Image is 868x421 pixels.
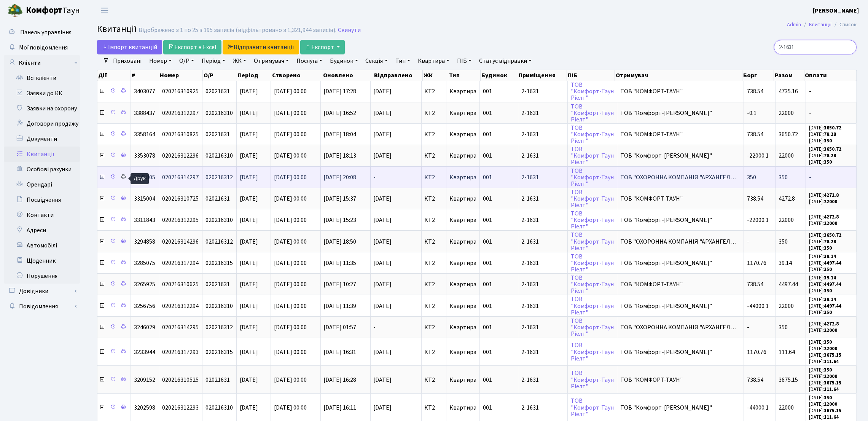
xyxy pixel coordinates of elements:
span: [DATE] [240,302,258,310]
a: Договори продажу [4,116,80,131]
th: ПІБ [567,70,615,81]
a: ТОВ"Комфорт-ТаунРіелт" [571,231,614,252]
span: [DATE] [240,87,258,96]
th: О/Р [203,70,237,81]
span: 020216312 [205,238,233,246]
span: 3650.72 [779,130,798,139]
b: 3650.72 [824,146,841,153]
span: 2-1631 [521,303,564,309]
span: 001 [483,259,492,267]
a: ТОВ"Комфорт-ТаунРіелт" [571,369,614,391]
span: [DATE] [240,259,258,267]
small: [DATE]: [809,131,836,138]
span: 350 [779,323,788,332]
a: Автомобілі [4,238,80,253]
span: КТ2 [425,260,443,266]
span: Квартира [449,259,476,267]
a: Відправити квитанції [223,40,299,54]
span: КТ2 [425,174,443,180]
a: Будинок [327,54,361,67]
small: [DATE]: [809,321,839,327]
a: Орендарі [4,177,80,192]
span: [DATE] 00:00 [274,87,307,96]
span: [DATE] 00:00 [274,130,307,139]
small: [DATE]: [809,137,832,144]
span: КТ2 [425,110,443,116]
span: ТОВ "Комфорт-[PERSON_NAME]" [620,217,741,223]
span: 020216310 [205,109,233,117]
span: [DATE] [374,88,418,94]
b: 4272.8 [824,214,839,220]
span: [DATE] 01:57 [324,323,357,332]
span: [DATE] 16:52 [324,109,357,117]
span: 020216314296 [162,238,199,246]
span: ТОВ "Комфорт-[PERSON_NAME]" [620,260,741,266]
a: ТОВ"Комфорт-ТаунРіелт" [571,295,614,317]
span: 020216315 [205,259,233,267]
small: [DATE]: [809,281,841,288]
span: 02021631 [205,280,230,289]
span: 350 [779,173,788,182]
span: 350 [779,238,788,246]
small: [DATE]: [809,214,839,220]
span: 020216312297 [162,109,199,117]
a: Період [199,54,228,67]
span: [DATE] 18:50 [324,238,357,246]
span: [DATE] 00:00 [274,151,307,160]
span: 3256756 [134,302,155,310]
b: Комфорт [26,4,62,16]
span: -44000.1 [747,302,769,310]
span: ТОВ "КОМФОРТ-ТАУН" [620,88,741,94]
span: 2-1631 [521,217,564,223]
a: Тип [392,54,413,67]
span: 3246029 [134,323,155,332]
th: Приміщення [518,70,567,81]
span: 2-1631 [521,196,564,202]
span: - [809,110,853,116]
b: 78.28 [824,238,836,245]
span: ТОВ "Комфорт-[PERSON_NAME]" [620,303,741,309]
span: [DATE] [240,173,258,182]
span: [DATE] 00:00 [274,280,307,289]
span: [DATE] [374,281,418,287]
span: [DATE] 11:35 [324,259,357,267]
a: Експорт в Excel [163,40,221,54]
a: Особові рахунки [4,162,80,177]
small: [DATE]: [809,303,841,309]
span: Таун [26,4,80,17]
a: Адреси [4,223,80,238]
span: КТ2 [425,217,443,223]
span: - [747,238,749,246]
a: Довідники [4,284,80,299]
b: 350 [824,309,832,316]
span: 020216310925 [162,87,199,96]
a: Повідомлення [4,299,80,314]
nav: breadcrumb [776,17,868,33]
th: Оновлено [322,70,373,81]
span: 001 [483,151,492,160]
span: 020216314297 [162,173,199,182]
b: 350 [824,159,832,166]
small: [DATE]: [809,124,841,131]
span: - [809,174,853,180]
a: Секція [363,54,391,67]
span: 020216310 [205,216,233,224]
span: 020216312294 [162,302,199,310]
span: КТ2 [425,281,443,287]
button: Переключити навігацію [95,4,114,17]
small: [DATE]: [809,146,841,153]
span: Квартира [449,195,476,203]
span: 020216312 [205,173,233,182]
span: [DATE] [374,196,418,202]
span: ТОВ "КОМФОРТ-ТАУН" [620,196,741,202]
span: 3353078 [134,151,155,160]
span: [DATE] [374,110,418,116]
span: [DATE] 17:28 [324,87,357,96]
span: 020216310 [205,151,233,160]
b: 39.14 [824,274,836,281]
span: 02021631 [205,87,230,96]
a: ТОВ"Комфорт-ТаунРіелт" [571,167,614,188]
b: 4497.44 [824,281,841,288]
span: 001 [483,195,492,203]
b: 4497.44 [824,260,841,266]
